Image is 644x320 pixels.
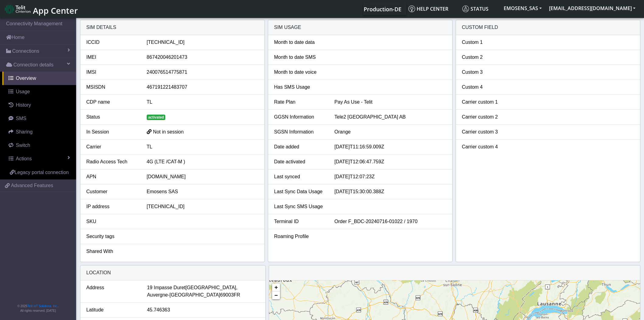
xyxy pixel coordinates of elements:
[15,170,69,175] span: Legacy portal connection
[270,218,330,225] div: Terminal ID
[270,98,330,106] div: Rate Plan
[27,304,58,308] a: Telit IoT Solutions, Inc.
[2,72,76,85] a: Overview
[2,125,76,139] a: Sharing
[2,112,76,125] a: SMS
[82,113,142,121] div: Status
[142,98,263,106] div: TL
[270,173,330,180] div: Last synced
[457,39,518,46] div: Custom 1
[16,143,30,148] span: Switch
[270,203,330,210] div: Last Sync SMS Usage
[234,291,240,299] span: FR
[457,54,518,61] div: Custom 2
[142,173,263,180] div: [DOMAIN_NAME]
[220,291,234,299] span: 69003
[82,306,142,314] div: Latitude
[82,128,142,136] div: In Session
[457,143,518,151] div: Carrier custom 4
[270,188,330,195] div: Last Sync Data Usage
[82,248,142,255] div: Shared With
[457,128,518,136] div: Carrier custom 3
[330,98,451,106] div: Pay As Use - Telit
[270,54,330,61] div: Month to date SMS
[82,233,142,240] div: Security tags
[330,218,451,225] div: Order F_BDC-20240716-01022 / 1970
[456,20,640,35] div: Custom field
[13,61,54,69] span: Connection details
[82,39,142,46] div: ICCID
[330,128,451,136] div: Orange
[5,2,77,16] a: App Center
[82,54,142,61] div: IMEI
[16,116,26,121] span: SMS
[330,173,451,180] div: [DATE]T12:07:23Z
[460,3,500,15] a: Status
[330,143,451,151] div: [DATE]T11:16:59.009Z
[408,5,415,12] img: knowledge.svg
[82,158,142,165] div: Radio Access Tech
[147,284,185,291] span: 19 Impasse Duret
[268,20,452,35] div: SIM usage
[270,84,330,91] div: Has SMS Usage
[270,39,330,46] div: Month to date data
[270,128,330,136] div: SGSN Information
[330,113,451,121] div: Tele2 [GEOGRAPHIC_DATA] AB
[16,156,32,161] span: Actions
[270,233,330,240] div: Roaming Profile
[142,188,263,195] div: Emosens SAS
[270,113,330,121] div: GGSN Information
[16,129,33,134] span: Sharing
[82,284,142,299] div: Address
[82,188,142,195] div: Customer
[272,291,280,299] a: Zoom out
[2,139,76,152] a: Switch
[142,306,264,314] div: 45.746363
[82,84,142,91] div: MSISDN
[2,152,76,165] a: Actions
[82,218,142,225] div: SKU
[82,143,142,151] div: Carrier
[82,98,142,106] div: CDP name
[462,5,488,12] span: Status
[80,20,264,35] div: SIM details
[330,158,451,165] div: [DATE]T12:06:47.759Z
[2,85,76,98] a: Usage
[500,3,545,14] button: EMOSENS_SAS
[142,84,263,91] div: 467191221483707
[153,129,184,134] span: Not in session
[142,158,263,165] div: 4G (LTE /CAT-M )
[457,69,518,76] div: Custom 3
[142,54,263,61] div: 867420046201473
[272,283,280,291] a: Zoom in
[147,291,220,299] span: Auvergne-[GEOGRAPHIC_DATA]
[82,173,142,180] div: APN
[462,5,469,12] img: status.svg
[16,102,31,108] span: History
[80,265,265,280] div: LOCATION
[142,39,263,46] div: [TECHNICAL_ID]
[82,69,142,76] div: IMSI
[406,3,460,15] a: Help center
[16,76,36,81] span: Overview
[82,203,142,210] div: IP address
[12,48,39,55] span: Connections
[270,158,330,165] div: Date activated
[147,115,166,120] span: activated
[364,5,401,13] span: Production-DE
[2,98,76,112] a: History
[142,69,263,76] div: 240076514775871
[270,143,330,151] div: Date added
[185,284,237,291] span: [GEOGRAPHIC_DATA],
[142,143,263,151] div: TL
[457,98,518,106] div: Carrier custom 1
[457,84,518,91] div: Custom 4
[16,89,30,94] span: Usage
[11,182,53,189] span: Advanced Features
[5,4,30,14] img: logo-telit-cinterion-gw-new.png
[545,3,639,14] button: [EMAIL_ADDRESS][DOMAIN_NAME]
[142,203,263,210] div: [TECHNICAL_ID]
[457,113,518,121] div: Carrier custom 2
[33,5,78,16] span: App Center
[330,188,451,195] div: [DATE]T15:30:00.388Z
